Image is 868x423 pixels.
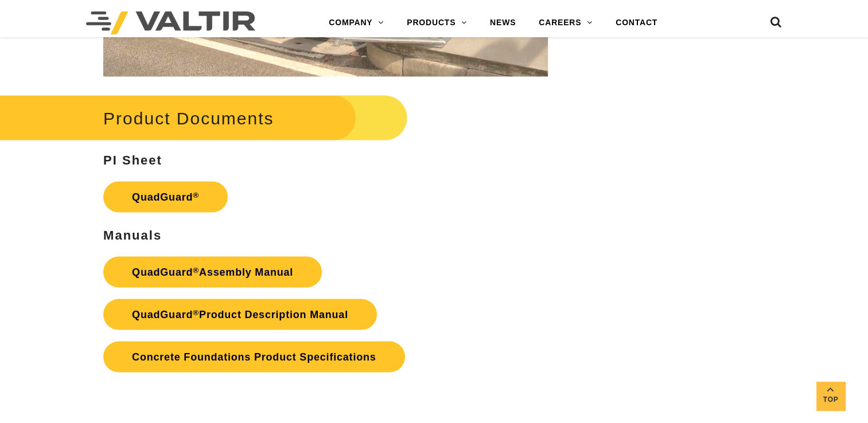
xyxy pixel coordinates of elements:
a: NEWS [478,11,527,34]
a: Concrete Foundations Product Specifications [103,342,404,373]
sup: ® [193,266,199,275]
span: Top [816,393,845,406]
sup: ® [193,191,199,199]
a: Top [816,382,845,410]
a: CONTACT [604,11,669,34]
a: CAREERS [527,11,604,34]
a: QuadGuard® [103,182,228,213]
a: COMPANY [317,11,395,34]
sup: ® [193,308,199,317]
strong: PI Sheet [103,153,162,167]
a: PRODUCTS [395,11,478,34]
img: Valtir [86,11,255,34]
a: QuadGuard®Product Description Manual [103,299,377,330]
strong: Manuals [103,228,162,242]
a: QuadGuard®Assembly Manual [103,257,322,288]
